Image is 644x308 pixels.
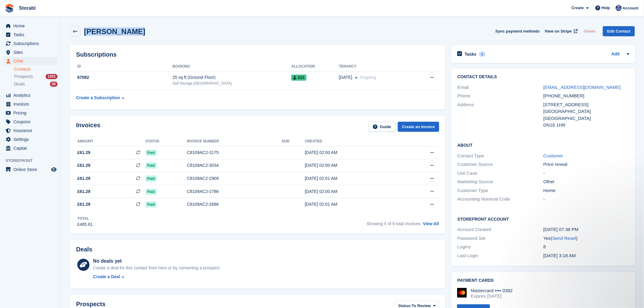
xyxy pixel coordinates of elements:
div: [DATE] 02:01 AM [305,175,401,182]
th: ID [76,62,173,72]
div: [DATE] 07:38 PM [544,226,630,233]
span: Paid [145,189,157,195]
div: [GEOGRAPHIC_DATA] [544,108,630,115]
span: CRM [13,57,50,65]
div: Other [544,178,630,185]
h2: Deals [76,246,92,253]
div: DN16 1HR [544,122,630,129]
div: Customer Type [457,187,544,194]
div: Price reveal [544,161,630,168]
div: [DATE] 02:01 AM [305,201,401,208]
a: menu [3,135,58,144]
div: [DATE] 02:00 AM [305,188,401,195]
div: [GEOGRAPHIC_DATA] [544,115,630,122]
a: menu [3,144,58,152]
div: C8109AC2-2909 [187,175,282,182]
a: menu [3,57,58,65]
span: Ongoing [360,75,376,80]
span: Subscriptions [13,39,50,48]
span: Analytics [13,91,50,100]
img: stora-icon-8386f47178a22dfd0bd8f6a31ec36ba5ce8667c1dd55bd0f319d3a0aa187defe.svg [5,4,14,13]
div: C8109AC2-2786 [187,188,282,195]
h2: About [457,142,629,148]
th: Invoice number [187,137,282,146]
h2: Payment cards [457,278,629,283]
a: Send Reset [552,236,576,241]
span: [DATE] [339,74,352,81]
span: Paid [145,163,157,169]
span: Showing 5 of 9 total invoices [367,221,421,226]
th: Status [145,137,187,146]
div: Home [544,187,630,194]
span: Sites [13,48,50,57]
div: Create a Subscription [76,95,120,101]
a: menu [3,165,58,174]
div: Accounting Nominal Code [457,196,544,203]
a: menu [3,126,58,135]
div: - [544,170,630,177]
div: Last Login [457,252,544,259]
div: Marketing Source [457,178,544,185]
a: menu [3,117,58,126]
div: Yes [544,235,630,242]
th: Tenancy [339,62,414,72]
span: Account [623,5,639,11]
div: Total [77,216,93,221]
div: Mastercard •••• 0382 [471,288,513,293]
a: [EMAIL_ADDRESS][DOMAIN_NAME] [544,85,621,90]
div: Create a deal for this contact from here or by converting a prospect. [93,265,221,271]
a: Guide [369,122,395,132]
span: £61.29 [77,201,90,208]
div: C8109AC2-2666 [187,201,282,208]
div: Self Storage [GEOGRAPHIC_DATA] [173,81,291,86]
th: Allocation [291,62,339,72]
th: Booking [173,62,291,72]
span: £61.29 [77,175,90,182]
button: Delete [581,26,598,36]
div: Email [457,84,544,91]
a: Prospects 1201 [14,73,58,80]
h2: Storefront Account [457,216,629,222]
span: Online Store [13,165,50,174]
h2: Invoices [76,122,100,132]
time: 2025-03-31 02:18:00 UTC [544,253,576,258]
a: View on Stripe [542,26,579,36]
div: Address [457,101,544,129]
a: menu [3,30,58,39]
div: [PHONE_NUMBER] [544,93,630,100]
button: Sync payment methods [495,26,540,36]
a: Deals 30 [14,81,58,87]
div: 25 sq ft (Ground Floor) [173,74,291,81]
div: Create a Deal [93,274,120,280]
span: Deals [14,81,25,87]
a: menu [3,48,58,57]
span: Settings [13,135,50,144]
span: Help [602,5,610,11]
a: Create an Invoice [398,122,439,132]
h2: Contact Details [457,75,629,79]
div: 1 [479,51,486,57]
span: Insurance [13,126,50,135]
a: Storabl [16,3,38,13]
a: Create a Subscription [76,92,124,103]
span: £61.29 [77,162,90,169]
span: Prospects [14,74,33,79]
h2: [PERSON_NAME] [84,27,145,36]
div: 30 [50,82,58,87]
a: menu [3,109,58,117]
span: Pricing [13,109,50,117]
span: Storefront [5,158,61,164]
div: No deals yet [93,257,221,265]
div: [DATE] 02:00 AM [305,149,401,156]
span: Capital [13,144,50,152]
a: menu [3,39,58,48]
a: Customer [544,153,563,158]
a: menu [3,100,58,108]
span: Paid [145,150,157,156]
div: C8109AC2-3034 [187,162,282,169]
span: ( ) [551,236,578,241]
div: Expires [DATE] [471,293,513,299]
a: View All [423,221,439,226]
span: Tasks [13,30,50,39]
a: Add [611,51,620,58]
